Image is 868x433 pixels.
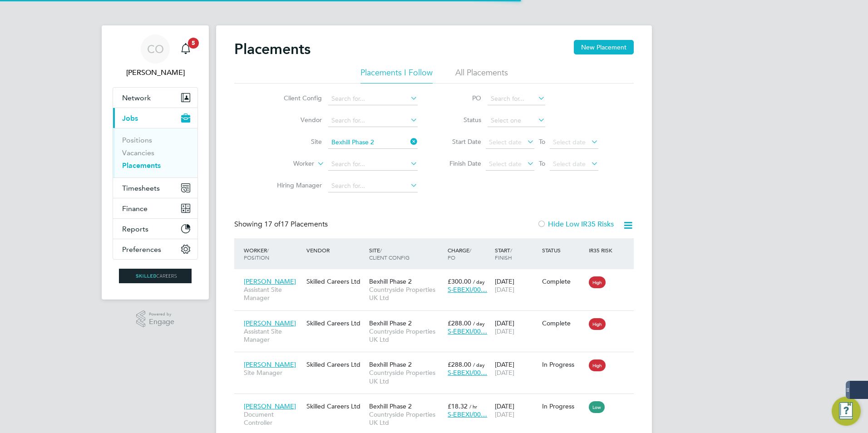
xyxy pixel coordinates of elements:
span: Assistant Site Manager [244,285,302,302]
div: Vendor [304,242,367,258]
span: / day [473,320,485,327]
a: 5 [177,34,195,64]
span: Countryside Properties UK Ltd [369,369,443,385]
a: [PERSON_NAME]Assistant Site ManagerSkilled Careers LtdBexhill Phase 2Countryside Properties UK Lt... [242,272,634,280]
span: 17 Placements [264,220,328,229]
div: Charge [445,242,493,266]
li: All Placements [455,67,508,84]
label: Site [270,138,322,146]
button: Preferences [113,239,197,259]
div: Showing [234,220,330,229]
span: Document Controller [244,410,302,427]
span: Select date [489,138,522,146]
span: [DATE] [495,327,514,335]
span: £300.00 [448,277,471,285]
span: [DATE] [495,369,514,377]
button: Finance [113,198,197,218]
label: Worker [262,159,314,168]
span: To [536,157,548,169]
button: Jobs [113,108,197,128]
span: Bexhill Phase 2 [369,319,412,327]
span: £18.32 [448,402,468,410]
span: 5 [188,38,199,49]
span: Engage [149,318,174,326]
span: Jobs [122,114,138,123]
button: Engage Resource Center [832,397,861,426]
nav: Main navigation [102,25,209,300]
span: / Client Config [369,246,409,261]
span: Countryside Properties UK Ltd [369,410,443,427]
span: Select date [553,138,586,146]
div: [DATE] [493,356,540,381]
span: Countryside Properties UK Ltd [369,285,443,302]
label: Vendor [270,116,322,124]
label: Finish Date [440,159,481,167]
span: [PERSON_NAME] [244,360,296,369]
a: [PERSON_NAME]Document ControllerSkilled Careers LtdBexhill Phase 2Countryside Properties UK Ltd£1... [242,397,634,405]
span: / day [473,361,485,368]
span: / PO [448,246,471,261]
input: Select one [488,114,545,127]
a: Positions [122,136,152,144]
a: Vacancies [122,148,154,157]
div: Worker [242,242,304,266]
a: [PERSON_NAME]Assistant Site ManagerSkilled Careers LtdBexhill Phase 2Countryside Properties UK Lt... [242,314,634,322]
a: Powered byEngage [136,310,175,328]
div: [DATE] [493,398,540,423]
span: [DATE] [495,410,514,418]
span: Bexhill Phase 2 [369,277,412,285]
button: Reports [113,219,197,239]
span: Assistant Site Manager [244,327,302,344]
span: High [589,318,606,330]
div: IR35 Risk [587,242,618,258]
span: Low [589,401,605,413]
a: Go to home page [113,269,198,283]
div: Complete [542,277,585,285]
label: Hide Low IR35 Risks [537,220,614,229]
span: S-EBEXI/00… [448,327,487,335]
input: Search for... [328,180,418,192]
button: New Placement [574,40,634,54]
a: Placements [122,161,161,170]
span: / day [473,278,485,285]
span: £288.00 [448,360,471,369]
span: To [536,136,548,148]
div: Jobs [113,128,197,177]
span: Timesheets [122,184,160,192]
li: Placements I Follow [360,67,433,84]
span: Finance [122,204,148,213]
div: [DATE] [493,273,540,298]
div: Status [540,242,587,258]
label: Client Config [270,94,322,102]
input: Search for... [328,158,418,171]
input: Search for... [488,93,545,105]
div: Skilled Careers Ltd [304,273,367,290]
span: Craig O'Donovan [113,67,198,78]
h2: Placements [234,40,311,58]
button: Timesheets [113,178,197,198]
label: Start Date [440,138,481,146]
span: S-EBEXI/00… [448,285,487,294]
span: Site Manager [244,369,302,377]
span: [PERSON_NAME] [244,319,296,327]
span: Powered by [149,310,174,318]
a: [PERSON_NAME]Site ManagerSkilled Careers LtdBexhill Phase 2Countryside Properties UK Ltd£288.00 /... [242,355,634,363]
div: Start [493,242,540,266]
label: Status [440,116,481,124]
div: Complete [542,319,585,327]
span: / Finish [495,246,512,261]
input: Search for... [328,136,418,149]
label: PO [440,94,481,102]
img: skilledcareers-logo-retina.png [119,269,192,283]
span: Select date [489,160,522,168]
button: Network [113,88,197,108]
span: Countryside Properties UK Ltd [369,327,443,344]
span: S-EBEXI/00… [448,369,487,377]
a: CO[PERSON_NAME] [113,34,198,78]
span: [PERSON_NAME] [244,277,296,285]
span: £288.00 [448,319,471,327]
span: / hr [469,403,477,410]
div: Skilled Careers Ltd [304,398,367,415]
span: S-EBEXI/00… [448,410,487,418]
span: High [589,276,606,288]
